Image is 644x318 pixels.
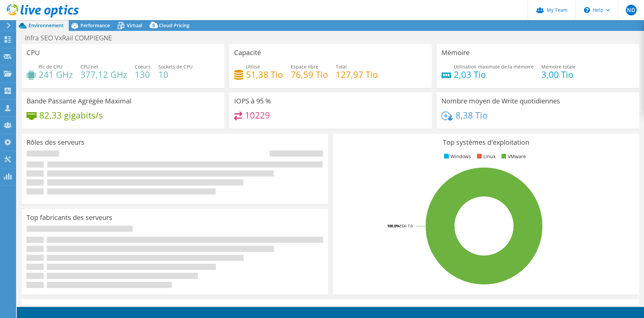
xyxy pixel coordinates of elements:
[127,22,142,29] span: Virtual
[541,71,576,78] h4: 3,00 Tio
[338,139,634,146] h3: Top systèmes d'exploitation
[626,5,637,15] span: ND
[159,22,190,29] span: Cloud Pricing
[441,97,560,105] h3: Nombre moyen de Write quotidiennes
[39,111,103,119] h4: 82,33 gigabits/s
[454,71,534,78] h4: 2,03 Tio
[29,22,64,29] span: Environnement
[246,63,260,70] span: Utilisé
[500,153,526,160] li: VMware
[246,71,283,78] h4: 51,38 Tio
[336,63,347,70] span: Total
[399,223,413,228] tspan: ESXi 7.0
[291,71,328,78] h4: 76,59 Tio
[26,97,131,105] h3: Bande Passante Agrégée Maximal
[80,22,110,29] span: Performance
[135,63,151,70] span: Coeurs
[158,63,193,70] span: Sockets de CPU
[584,7,590,13] svg: \n
[39,63,62,70] span: Pic de CPU
[26,214,112,221] h3: Top fabricants des serveurs
[80,71,127,78] h4: 377,12 GHz
[22,34,122,42] h1: Infra SEO VxRail COMPIEGNE
[455,111,488,119] h4: 8,38 Tio
[441,49,470,56] h3: Mémoire
[26,49,40,56] h3: CPU
[454,63,534,70] span: Utilisation maximale de la mémoire
[245,111,270,119] h4: 10229
[234,97,271,105] h3: IOPS à 95 %
[541,63,576,70] span: Mémoire totale
[80,63,98,70] span: CPU net
[234,49,261,56] h3: Capacité
[39,71,73,78] h4: 241 GHz
[26,139,85,146] h3: Rôles des serveurs
[158,71,193,78] h4: 10
[442,153,471,160] li: Windows
[387,223,399,228] tspan: 100.0%
[475,153,495,160] li: Linux
[135,71,151,78] h4: 130
[336,71,378,78] h4: 127,97 Tio
[291,63,318,70] span: Espace libre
